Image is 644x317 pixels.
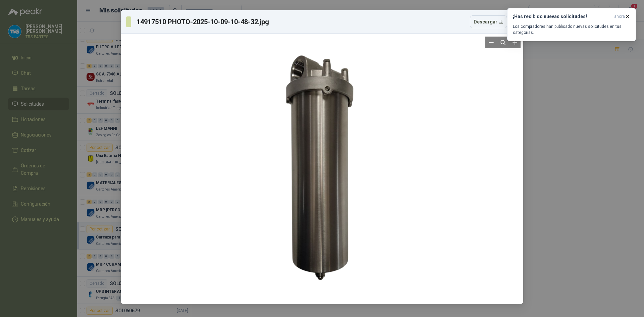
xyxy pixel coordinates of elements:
[497,37,509,48] button: Reset zoom
[614,14,625,19] span: ahora
[507,8,636,41] button: ¡Has recibido nuevas solicitudes!ahora Los compradores han publicado nuevas solicitudes en tus ca...
[513,23,630,36] p: Los compradores han publicado nuevas solicitudes en tus categorías.
[470,15,507,28] button: Descargar
[485,37,497,48] button: Zoom out
[513,14,611,19] h3: ¡Has recibido nuevas solicitudes!
[137,17,269,27] h3: 14917510 PHOTO-2025-10-09-10-48-32.jpg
